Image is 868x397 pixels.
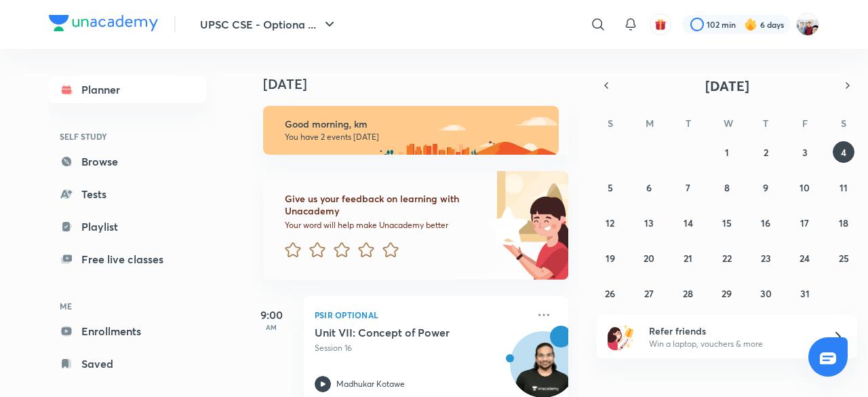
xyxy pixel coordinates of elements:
a: Company Logo [49,15,158,35]
abbr: October 10, 2025 [800,181,810,194]
button: October 31, 2025 [794,282,816,304]
button: October 13, 2025 [638,212,660,233]
img: avatar [654,18,667,31]
abbr: Friday [802,117,808,130]
abbr: October 27, 2025 [644,287,654,300]
button: October 24, 2025 [794,247,816,269]
abbr: October 18, 2025 [839,216,848,229]
button: October 16, 2025 [755,212,776,233]
button: October 15, 2025 [716,212,738,233]
button: October 26, 2025 [599,282,621,304]
button: October 18, 2025 [833,212,854,233]
abbr: October 9, 2025 [763,181,768,194]
abbr: Sunday [608,117,613,130]
abbr: October 26, 2025 [605,287,615,300]
abbr: October 8, 2025 [724,181,730,194]
button: October 6, 2025 [638,176,660,198]
button: October 7, 2025 [677,176,699,198]
button: October 5, 2025 [599,176,621,198]
span: [DATE] [705,77,749,95]
abbr: October 31, 2025 [800,287,810,300]
button: [DATE] [616,76,838,95]
button: October 10, 2025 [794,176,816,198]
button: October 25, 2025 [833,247,854,269]
abbr: October 16, 2025 [761,216,770,229]
abbr: October 2, 2025 [764,146,768,159]
button: October 23, 2025 [755,247,776,269]
img: feedback_image [441,171,568,280]
abbr: October 14, 2025 [684,216,693,229]
button: October 8, 2025 [716,176,738,198]
button: October 1, 2025 [716,141,738,163]
button: October 29, 2025 [716,282,738,304]
h5: Unit VII: Concept of Power [315,326,484,339]
p: You have 2 events [DATE] [285,132,547,143]
button: October 20, 2025 [638,247,660,269]
img: Company Logo [49,15,158,31]
abbr: October 19, 2025 [606,252,615,265]
abbr: October 3, 2025 [802,146,808,159]
abbr: October 20, 2025 [644,252,654,265]
abbr: October 6, 2025 [646,181,652,194]
button: October 4, 2025 [833,141,854,163]
abbr: October 28, 2025 [683,287,693,300]
abbr: October 21, 2025 [684,252,692,265]
button: October 9, 2025 [755,176,776,198]
a: Planner [49,76,206,103]
h6: Refer friends [649,324,816,338]
a: Enrollments [49,318,206,345]
button: avatar [650,14,671,35]
abbr: October 15, 2025 [722,216,732,229]
abbr: October 4, 2025 [841,146,846,159]
button: October 12, 2025 [599,212,621,233]
abbr: October 23, 2025 [761,252,771,265]
abbr: October 13, 2025 [644,216,654,229]
abbr: October 1, 2025 [725,146,729,159]
h5: 9:00 [244,307,298,323]
a: Browse [49,148,206,175]
h6: SELF STUDY [49,125,206,148]
abbr: October 22, 2025 [722,252,732,265]
img: km swarthi [796,13,819,36]
abbr: Monday [646,117,654,130]
button: October 27, 2025 [638,282,660,304]
button: October 2, 2025 [755,141,776,163]
a: Playlist [49,213,206,240]
abbr: Wednesday [724,117,733,130]
img: referral [608,323,635,350]
button: October 17, 2025 [794,212,816,233]
img: streak [744,18,757,31]
h6: Give us your feedback on learning with Unacademy [285,193,483,217]
abbr: October 24, 2025 [800,252,810,265]
button: October 30, 2025 [755,282,776,304]
button: October 11, 2025 [833,176,854,198]
p: AM [244,323,298,331]
abbr: October 25, 2025 [839,252,849,265]
abbr: October 29, 2025 [722,287,732,300]
p: PSIR Optional [315,307,528,323]
button: October 14, 2025 [677,212,699,233]
h6: Good morning, km [285,118,547,130]
p: Madhukar Kotawe [336,378,405,390]
button: October 21, 2025 [677,247,699,269]
abbr: October 12, 2025 [606,216,614,229]
abbr: Tuesday [686,117,691,130]
button: October 28, 2025 [677,282,699,304]
a: Tests [49,181,206,208]
abbr: October 11, 2025 [840,181,848,194]
p: Your word will help make Unacademy better [285,220,483,231]
a: Saved [49,350,206,377]
p: Session 16 [315,342,528,354]
abbr: October 30, 2025 [760,287,772,300]
abbr: Saturday [841,117,846,130]
h6: ME [49,295,206,318]
h4: [DATE] [263,76,582,92]
abbr: Thursday [763,117,768,130]
button: October 19, 2025 [599,247,621,269]
button: October 3, 2025 [794,141,816,163]
button: October 22, 2025 [716,247,738,269]
abbr: October 5, 2025 [608,181,613,194]
button: UPSC CSE - Optiona ... [192,11,346,38]
img: morning [263,106,559,155]
a: Free live classes [49,246,206,273]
